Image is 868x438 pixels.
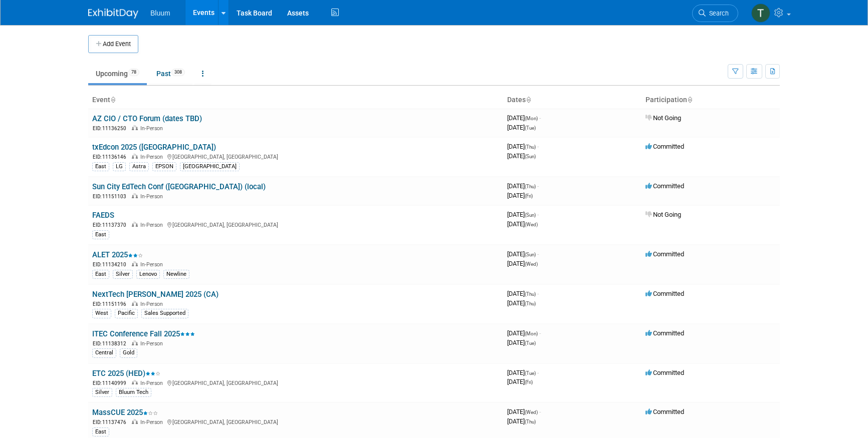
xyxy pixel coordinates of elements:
span: [DATE] [507,124,536,131]
img: In-Person Event [132,261,138,266]
div: Lenovo [136,270,160,279]
span: In-Person [140,419,166,425]
img: In-Person Event [132,193,138,198]
div: [GEOGRAPHIC_DATA], [GEOGRAPHIC_DATA] [92,152,499,161]
a: Sun City EdTech Conf ([GEOGRAPHIC_DATA]) (local) [92,182,266,191]
span: EID: 11138312 [93,341,130,346]
span: Committed [645,250,684,258]
span: (Fri) [525,193,533,199]
span: Bluum [150,9,170,17]
span: Committed [645,143,684,150]
div: Central [92,348,116,357]
span: Not Going [645,114,681,122]
span: In-Person [140,193,166,200]
span: - [537,143,539,150]
span: In-Person [140,125,166,132]
span: EID: 11136250 [93,126,130,131]
span: Committed [645,290,684,297]
a: MassCUE 2025 [92,408,158,417]
div: East [92,270,109,279]
span: [DATE] [507,182,539,190]
span: EID: 11137370 [93,222,130,228]
div: Sales Supported [141,309,188,318]
span: In-Person [140,301,166,307]
span: 78 [128,69,139,76]
img: In-Person Event [132,301,138,306]
div: [GEOGRAPHIC_DATA], [GEOGRAPHIC_DATA] [92,220,499,229]
a: Upcoming78 [88,64,147,83]
span: Committed [645,408,684,415]
img: ExhibitDay [88,9,138,19]
span: [DATE] [507,143,539,150]
div: LG [113,162,126,171]
span: EID: 11151103 [93,194,130,199]
img: In-Person Event [132,380,138,385]
span: (Thu) [525,184,536,189]
th: Event [88,92,503,109]
span: EID: 11140999 [93,380,130,386]
div: East [92,162,109,171]
span: - [539,114,541,122]
div: Newline [163,270,189,279]
span: - [537,211,539,218]
span: [DATE] [507,299,536,307]
div: Bluum Tech [116,388,151,397]
a: Sort by Participation Type [687,96,692,104]
a: Sort by Event Name [110,96,115,104]
img: In-Person Event [132,125,138,130]
span: - [539,329,541,337]
img: In-Person Event [132,419,138,424]
a: Past308 [149,64,192,83]
span: (Tue) [525,340,536,346]
span: [DATE] [507,369,539,376]
div: Pacific [115,309,138,318]
span: (Mon) [525,116,538,121]
span: (Thu) [525,419,536,424]
span: [DATE] [507,408,541,415]
a: AZ CIO / CTO Forum (dates TBD) [92,114,202,123]
span: EID: 11137476 [93,419,130,425]
a: Sort by Start Date [526,96,531,104]
span: In-Person [140,380,166,386]
div: [GEOGRAPHIC_DATA] [180,162,240,171]
span: [DATE] [507,260,538,267]
span: - [539,408,541,415]
a: ETC 2025 (HED) [92,369,160,378]
span: (Sun) [525,252,536,257]
span: (Wed) [525,409,538,415]
span: EID: 11136146 [93,154,130,160]
span: 308 [171,69,185,76]
span: Committed [645,182,684,190]
img: In-Person Event [132,222,138,227]
span: In-Person [140,154,166,160]
span: (Mon) [525,331,538,336]
div: West [92,309,111,318]
span: - [537,290,539,297]
span: (Fri) [525,379,533,385]
span: Not Going [645,211,681,218]
span: [DATE] [507,211,539,218]
span: [DATE] [507,417,536,425]
div: [GEOGRAPHIC_DATA], [GEOGRAPHIC_DATA] [92,417,499,426]
span: (Wed) [525,222,538,227]
img: Taylor Bradley [751,4,770,23]
span: [DATE] [507,152,536,160]
span: (Thu) [525,291,536,297]
span: Committed [645,369,684,376]
span: (Tue) [525,125,536,131]
span: EID: 11134210 [93,262,130,267]
span: (Tue) [525,370,536,376]
th: Dates [503,92,641,109]
div: EPSON [152,162,176,171]
a: NextTech [PERSON_NAME] 2025 (CA) [92,290,219,299]
span: Search [706,10,729,17]
div: Silver [92,388,112,397]
div: East [92,427,109,436]
span: - [537,369,539,376]
span: [DATE] [507,220,538,228]
span: [DATE] [507,339,536,346]
span: [DATE] [507,378,533,385]
span: Committed [645,329,684,337]
span: [DATE] [507,114,541,122]
span: In-Person [140,261,166,268]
